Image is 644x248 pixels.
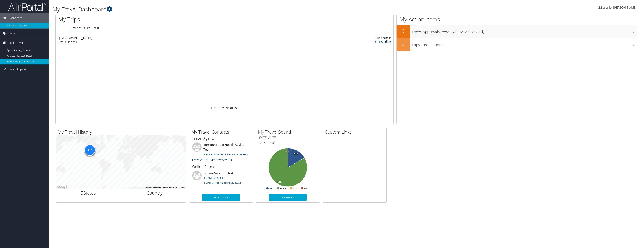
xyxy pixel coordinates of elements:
h1: My Action Items [397,15,637,23]
tspan: 17% [294,153,298,155]
li: Intermountain Health Advisor Team [190,142,252,162]
h6: Total [259,141,317,145]
tspan: 0% [286,150,289,153]
span: Map data ©2025 [163,187,177,189]
h3: Travel Agents [192,136,250,141]
a: Terms (opens in new tab) [179,187,185,189]
text: Hotel [280,187,286,190]
span: Serenity [PERSON_NAME] [601,5,636,10]
h2: My Travel History [58,129,186,135]
a: View Details [269,194,307,201]
button: Keyboard shortcuts [145,186,161,189]
h3: Travel Approvals Pending (Advisor Booked) [412,27,637,35]
h2: Custom Links [325,129,386,135]
h6: [DATE] - [DATE] [259,136,317,139]
h1: My Travel Dashboard [53,5,444,13]
a: Past [93,26,99,30]
h2: My Travel Spend [258,129,320,135]
a: 1 [224,106,226,110]
a: Serenity [PERSON_NAME] [598,2,640,13]
span: Book Travel [8,38,23,47]
a: [EMAIL_ADDRESS][DOMAIN_NAME] [192,158,232,161]
span: 5 [81,190,83,196]
div: 2 months [306,40,392,43]
a: [PHONE_NUMBER] [203,176,224,180]
tspan: 83% [278,181,282,183]
h2: 0 [397,28,410,34]
a: 0Travel Approvals Pending (Advisor Booked) [397,25,637,38]
div: Trip starts in [306,36,392,40]
img: airportal-logo.png [8,2,46,11]
span: Trips [8,29,15,38]
h2: 0 [397,41,410,47]
a: Current/Future [69,26,90,30]
li: On-line Support Desk [190,171,252,186]
h2: Country [124,190,183,196]
h3: Trips Missing Hotels [412,41,637,48]
a: Last [232,106,238,110]
span: Dashboards [8,13,24,23]
text: Car [293,187,297,190]
a: [PHONE_NUMBER] / [PHONE_NUMBER] [203,153,248,156]
span: $6,460 [259,141,268,145]
a: 0Trips Missing Hotels [397,38,637,51]
a: More Contacts [202,194,240,201]
a: [EMAIL_ADDRESS][DOMAIN_NAME] [203,181,243,185]
span: Travel Approval [8,65,28,74]
a: First [211,106,217,110]
h2: My Travel Contacts [191,129,253,135]
h1: My Trips [58,15,250,23]
text: Air [269,187,273,190]
img: Google [57,184,69,189]
a: Prev [217,106,224,110]
a: Open this area in Google Maps (opens a new window) [57,184,69,189]
h2: States [59,190,118,196]
h3: Online Support [192,164,250,169]
div: [DATE] - [DATE] [57,40,255,43]
div: [GEOGRAPHIC_DATA] [59,36,257,39]
text: Misc [304,187,309,190]
div: 212 [84,144,96,156]
a: Next [226,106,232,110]
span: 1 [144,190,147,196]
